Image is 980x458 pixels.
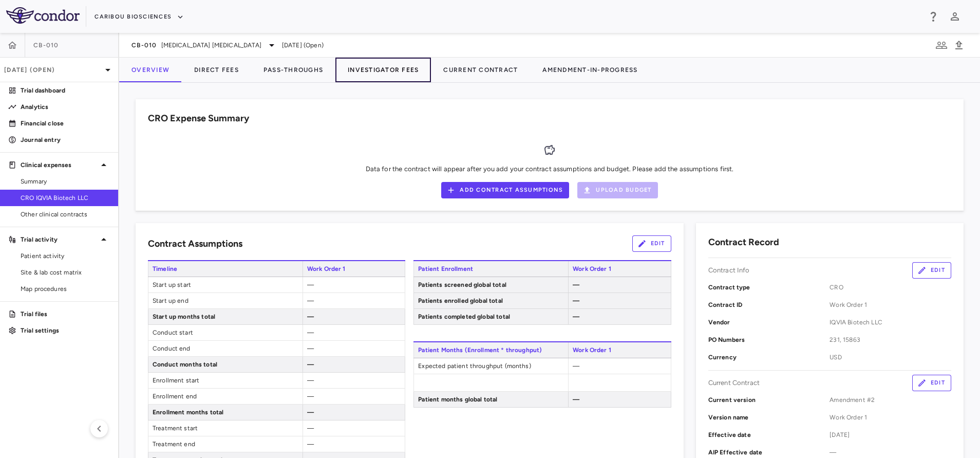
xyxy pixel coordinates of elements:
[414,293,568,308] span: Patients enrolled global total
[830,395,951,405] span: Amendment #2
[21,160,98,170] p: Clinical expenses
[708,413,830,422] p: Version name
[708,395,830,405] p: Current version
[21,210,110,219] span: Other clinical contracts
[6,7,80,24] img: logo-full-SnFGN8VE.png
[573,362,579,370] span: —
[148,436,303,452] span: Treatment end
[568,342,671,358] span: Work Order 1
[33,41,59,49] span: CB-010
[307,409,314,416] span: —
[830,413,951,422] span: Work Order 1
[307,425,314,432] span: —
[530,58,650,82] button: Amendment-In-Progress
[148,357,303,372] span: Conduct months total
[708,266,750,275] p: Contract Info
[148,420,303,436] span: Treatment start
[708,448,830,457] p: AIP Effective date
[708,378,760,388] p: Current Contract
[414,392,568,407] span: Patient months global total
[303,261,406,277] span: Work Order 1
[573,281,579,288] span: —
[307,313,314,320] span: —
[708,283,830,292] p: Contract type
[21,102,110,112] p: Analytics
[830,448,951,457] span: —
[148,112,249,125] h6: CRO Expense Summary
[912,375,951,391] button: Edit
[830,300,951,309] span: Work Order 1
[21,251,110,261] span: Patient activity
[573,313,579,320] span: —
[119,58,182,82] button: Overview
[148,389,303,404] span: Enrollment end
[708,235,779,249] h6: Contract Record
[21,284,110,294] span: Map procedures
[182,58,251,82] button: Direct Fees
[830,353,951,362] span: USD
[708,430,830,439] p: Effective date
[21,177,110,186] span: Summary
[366,164,734,174] p: Data for the contract will appear after you add your contract assumptions and budget. Please add ...
[830,318,951,327] span: IQVIA Biotech LLC
[282,41,324,50] span: [DATE] (Open)
[148,341,303,356] span: Conduct end
[307,281,314,288] span: —
[148,237,242,251] h6: Contract Assumptions
[441,182,569,198] button: Add Contract Assumptions
[161,41,261,50] span: [MEDICAL_DATA] [MEDICAL_DATA]
[21,86,110,95] p: Trial dashboard
[148,325,303,340] span: Conduct start
[632,235,671,252] button: Edit
[414,277,568,292] span: Patients screened global total
[148,405,303,420] span: Enrollment months total
[568,261,671,277] span: Work Order 1
[4,65,102,75] p: [DATE] (Open)
[573,297,579,304] span: —
[307,393,314,400] span: —
[148,309,303,324] span: Start up months total
[830,283,951,292] span: CRO
[21,235,98,244] p: Trial activity
[573,396,579,403] span: —
[708,335,830,344] p: PO Numbers
[21,309,110,319] p: Trial files
[830,430,951,439] span: [DATE]
[830,335,951,344] span: 231, 15863
[414,309,568,324] span: Patients completed global total
[413,342,568,358] span: Patient Months (Enrollment * throughput)
[251,58,335,82] button: Pass-Throughs
[148,261,303,277] span: Timeline
[307,297,314,304] span: —
[708,318,830,327] p: Vendor
[148,293,303,308] span: Start up end
[131,41,157,49] span: CB-010
[431,58,530,82] button: Current Contract
[148,373,303,388] span: Enrollment start
[21,268,110,277] span: Site & lab cost matrix
[95,9,184,25] button: Caribou Biosciences
[335,58,431,82] button: Investigator Fees
[413,261,568,277] span: Patient Enrollment
[307,361,314,368] span: —
[414,358,568,374] span: Expected patient throughput (months)
[21,193,110,203] span: CRO IQVIA Biotech LLC
[708,300,830,309] p: Contract ID
[21,119,110,128] p: Financial close
[307,345,314,352] span: —
[912,262,951,279] button: Edit
[307,441,314,448] span: —
[307,329,314,336] span: —
[21,326,110,335] p: Trial settings
[307,377,314,384] span: —
[148,277,303,292] span: Start up start
[708,353,830,362] p: Currency
[21,135,110,144] p: Journal entry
